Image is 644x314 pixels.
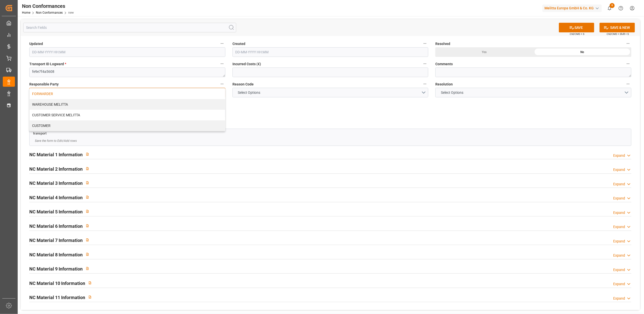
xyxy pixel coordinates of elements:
[29,251,83,258] h2: NC Material 8 Information
[22,2,74,10] div: Non Conformances
[570,32,584,36] span: Ctrl/CMD + S
[613,296,625,301] div: Expand
[422,60,428,67] button: Incurred Costs (€)
[85,292,95,302] button: View description
[30,88,225,99] div: FORWARDER
[219,81,225,87] button: Responsible Party
[613,210,625,215] div: Expand
[29,223,83,230] h2: NC Material 6 Information
[533,47,631,57] div: No
[29,47,225,57] input: DD-MM-YYYY HH:MM
[33,132,46,136] span: transport
[613,153,625,158] div: Expand
[36,11,63,14] a: Non Conformances
[30,99,225,110] div: WAREHOUSE MELITTA
[542,5,602,12] div: Melitta Europa GmbH & Co. KG
[29,82,59,87] span: Responsible Party
[29,180,83,187] h2: NC Material 3 Information
[22,11,30,14] a: Home
[83,178,92,188] button: View description
[29,237,83,244] h2: NC Material 7 Information
[219,60,225,67] button: Transport ID Logward *
[625,40,631,47] button: Resolved
[235,90,263,95] span: Select Options
[232,88,428,97] button: open menu
[232,61,261,67] span: Incurred Costs (€)
[422,81,428,87] button: Reason Code
[613,167,625,172] div: Expand
[29,265,83,272] h2: NC Material 9 Information
[29,294,85,301] h2: NC Material 11 Information
[29,151,83,158] h2: NC Material 1 Information
[542,3,604,13] button: Melitta Europa GmbH & Co. KG
[29,68,225,77] textarea: fe9e7f4a5608
[435,47,533,57] div: Yes
[35,139,77,143] span: Save the form to Edit/Add rows
[85,278,95,288] button: View description
[613,239,625,244] div: Expand
[613,182,625,187] div: Expand
[83,164,92,173] button: View description
[438,90,466,95] span: Select Options
[600,23,635,32] button: SAVE & NEW
[29,194,83,201] h2: NC Material 4 Information
[232,41,245,47] span: Created
[83,221,92,231] button: View description
[435,82,453,87] span: Resolution
[625,60,631,67] button: Comments
[29,61,66,67] span: Transport ID Logward
[422,40,428,47] button: Created
[435,88,631,97] button: open menu
[83,149,92,159] button: View description
[83,264,92,273] button: View description
[559,23,594,32] button: SAVE
[625,81,631,87] button: Resolution
[29,208,83,215] h2: NC Material 5 Information
[435,41,450,47] span: Resolved
[83,250,92,259] button: View description
[232,82,254,87] span: Reason Code
[607,32,629,36] span: Ctrl/CMD + Shift + S
[29,88,225,97] button: close menu
[83,235,92,245] button: View description
[613,196,625,201] div: Expand
[613,267,625,273] div: Expand
[83,192,92,202] button: View description
[604,3,615,14] button: show 6 new notifications
[613,224,625,230] div: Expand
[613,253,625,258] div: Expand
[29,280,85,287] h2: NC Material 10 Information
[615,3,627,14] button: Help Center
[435,61,453,67] span: Comments
[33,131,46,135] a: transport
[83,207,92,216] button: View description
[30,120,225,131] div: CUSTOMER
[232,47,428,57] input: DD-MM-YYYY HH:MM
[613,281,625,287] div: Expand
[610,3,615,8] span: 6
[219,40,225,47] button: Updated
[23,23,236,32] input: Search Fields
[30,110,225,120] div: CUSTOMER SERVICE MELITTA
[29,41,43,47] span: Updated
[29,166,83,172] h2: NC Material 2 Information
